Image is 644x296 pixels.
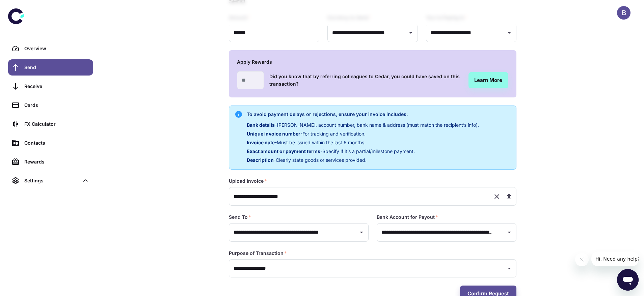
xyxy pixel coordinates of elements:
[377,214,438,220] label: Bank Account for Payout
[357,228,366,237] button: Open
[617,6,630,20] button: B
[247,111,479,118] h6: To avoid payment delays or rejections, ensure your invoice includes:
[24,64,89,71] div: Send
[4,5,49,10] span: Hi. Need any help?
[8,135,93,151] a: Contacts
[237,58,508,66] h6: Apply Rewards
[247,156,479,164] p: - Clearly state goods or services provided.
[468,72,508,88] a: Learn More
[247,148,320,154] span: Exact amount or payment terms
[24,101,89,109] div: Cards
[24,139,89,147] div: Contacts
[8,173,93,189] div: Settings
[229,178,267,184] label: Upload Invoice
[247,131,300,137] span: Unique invoice number
[24,83,89,90] div: Receive
[247,121,479,129] p: - [PERSON_NAME], account number, bank name & address (must match the recipient’s info).
[8,59,93,76] a: Send
[247,139,479,146] p: - Must be issued within the last 6 months.
[229,214,251,220] label: Send To
[8,40,93,57] a: Overview
[8,116,93,132] a: FX Calculator
[406,28,415,37] button: Open
[8,78,93,94] a: Receive
[24,177,79,184] div: Settings
[8,97,93,113] a: Cards
[8,154,93,170] a: Rewards
[247,148,479,155] p: - Specify if it’s a partial/milestone payment.
[247,157,274,163] span: Description
[505,228,514,237] button: Open
[24,158,89,166] div: Rewards
[229,250,287,257] label: Purpose of Transaction
[24,45,89,52] div: Overview
[247,140,275,145] span: Invoice date
[591,251,639,266] iframe: Message from company
[617,269,639,291] iframe: Button to launch messaging window
[505,264,514,273] button: Open
[247,130,479,138] p: - For tracking and verification.
[575,253,589,266] iframe: Close message
[269,73,463,88] h6: Did you know that by referring colleagues to Cedar, you could have saved on this transaction?
[505,28,514,37] button: Open
[24,120,89,128] div: FX Calculator
[247,122,275,128] span: Bank details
